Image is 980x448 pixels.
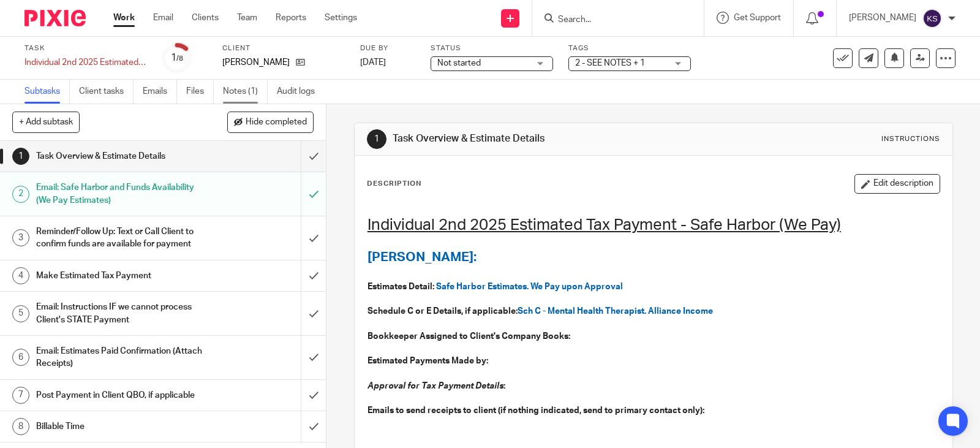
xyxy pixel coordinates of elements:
[431,44,553,53] label: Status
[192,12,219,24] a: Clients
[222,56,290,69] p: [PERSON_NAME]
[881,134,940,144] div: Instructions
[367,283,623,291] strong: Estimates Detail:
[518,307,713,316] span: Sch C - Mental Health Therapist. Alliance Income
[36,178,205,210] h1: Email: Safe Harbor and Funds Availability (We Pay Estimates)
[143,80,177,104] a: Emails
[227,112,314,132] button: Hide completed
[222,44,345,53] label: Client
[12,112,80,132] button: + Add subtask
[276,12,306,24] a: Reports
[237,12,257,24] a: Team
[36,298,205,329] h1: Email: Instructions IF we cannot process Client's STATE Payment
[12,387,29,404] div: 7
[153,12,173,24] a: Email
[367,251,477,264] span: [PERSON_NAME]:
[12,305,29,322] div: 5
[176,55,183,62] small: /8
[113,12,135,24] a: Work
[575,59,645,67] span: 2 - SEE NOTES + 1
[325,12,357,24] a: Settings
[36,386,205,404] h1: Post Payment in Client QBO, if applicable
[12,349,29,366] div: 6
[36,147,205,165] h1: Task Overview & Estimate Details
[36,222,205,254] h1: Reminder/Follow Up: Text or Call Client to confirm funds are available for payment
[24,10,86,26] img: Pixie
[367,406,704,415] strong: Emails to send receipts to client (if nothing indicated, send to primary contact only):
[557,15,667,26] input: Search
[24,44,147,53] label: Task
[849,12,916,24] p: [PERSON_NAME]
[36,417,205,436] h1: Billable Time
[854,174,940,194] button: Edit description
[367,382,505,390] strong: :
[79,80,134,104] a: Client tasks
[367,357,488,365] strong: Estimated Payments Made by:
[171,51,183,65] div: 1
[186,80,214,104] a: Files
[393,132,679,145] h1: Task Overview & Estimate Details
[246,118,307,127] span: Hide completed
[12,186,29,203] div: 2
[277,80,324,104] a: Audit logs
[36,267,205,285] h1: Make Estimated Tax Payment
[12,229,29,246] div: 3
[12,418,29,435] div: 8
[360,44,415,53] label: Due by
[436,283,623,291] span: Safe Harbor Estimates. We Pay upon Approval
[437,59,481,67] span: Not started
[24,56,147,69] div: Individual 2nd 2025 Estimated Tax Payment - Safe Harbor (We Pay)
[734,13,781,22] span: Get Support
[367,332,570,341] strong: Bookkeeper Assigned to Client's Company Books:
[12,267,29,284] div: 4
[223,80,268,104] a: Notes (1)
[367,129,386,149] div: 1
[367,382,503,390] em: Approval for Tax Payment Details
[24,80,70,104] a: Subtasks
[12,148,29,165] div: 1
[568,44,691,53] label: Tags
[367,179,421,189] p: Description
[360,58,386,67] span: [DATE]
[367,307,713,316] strong: Schedule C or E Details, if applicable:
[922,9,942,28] img: svg%3E
[367,217,841,233] u: Individual 2nd 2025 Estimated Tax Payment - Safe Harbor (We Pay)
[36,342,205,373] h1: Email: Estimates Paid Confirmation (Attach Receipts)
